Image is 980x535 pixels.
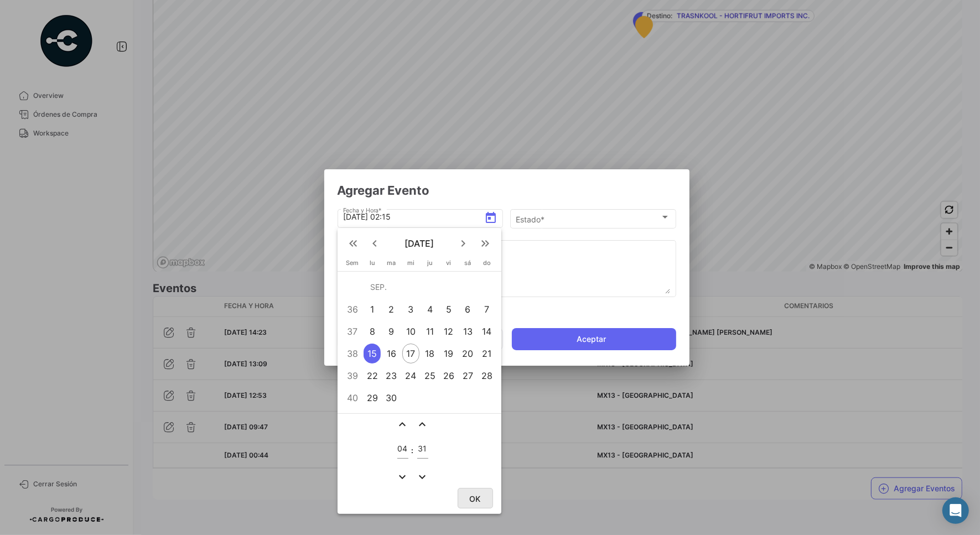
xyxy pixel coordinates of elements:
[478,344,496,363] div: 21
[383,366,401,386] div: 23
[342,365,363,387] td: 39
[396,470,409,484] mat-icon: expand_more
[458,320,478,342] td: 13 de septiembre de 2025
[459,344,476,363] div: 20
[440,344,458,363] div: 19
[363,320,382,342] td: 8 de septiembre de 2025
[401,259,421,271] th: miércoles
[470,494,481,503] span: OK
[396,418,409,431] mat-icon: expand_less
[421,298,439,320] td: 4 de septiembre de 2025
[439,259,458,271] th: viernes
[478,342,497,365] td: 21 de septiembre de 2025
[439,365,458,387] td: 26 de septiembre de 2025
[439,320,458,342] td: 12 de septiembre de 2025
[369,237,382,250] mat-icon: keyboard_arrow_left
[382,387,401,409] td: 30 de septiembre de 2025
[382,320,401,342] td: 9 de septiembre de 2025
[383,388,401,408] div: 30
[416,470,429,484] button: expand_more icon
[440,321,458,341] div: 12
[383,344,401,363] div: 16
[422,299,439,319] div: 4
[422,321,439,341] div: 11
[401,365,421,387] td: 24 de septiembre de 2025
[382,298,401,320] td: 2 de septiembre de 2025
[382,342,401,365] td: 16 de septiembre de 2025
[421,342,439,365] td: 18 de septiembre de 2025
[422,344,439,363] div: 18
[439,298,458,320] td: 5 de septiembre de 2025
[402,344,419,363] div: 17
[383,299,401,319] div: 2
[942,497,969,524] div: Abrir Intercom Messenger
[458,259,478,271] th: sábado
[458,365,478,387] td: 27 de septiembre de 2025
[478,321,496,341] div: 14
[364,321,381,341] div: 8
[342,342,363,365] td: 38
[382,259,401,271] th: martes
[478,298,497,320] td: 7 de septiembre de 2025
[457,237,470,250] mat-icon: keyboard_arrow_right
[396,418,409,431] button: expand_less icon
[363,276,497,298] td: SEP.
[364,366,381,386] div: 22
[416,418,429,431] mat-icon: expand_less
[478,299,496,319] div: 7
[478,365,497,387] td: 28 de septiembre de 2025
[459,299,476,319] div: 6
[478,259,497,271] th: domingo
[383,321,401,341] div: 9
[382,365,401,387] td: 23 de septiembre de 2025
[346,237,360,250] mat-icon: keyboard_double_arrow_left
[396,470,409,484] button: expand_more icon
[342,320,363,342] td: 37
[421,259,439,271] th: jueves
[402,321,419,341] div: 10
[416,470,429,484] mat-icon: expand_more
[402,366,419,386] div: 24
[342,387,363,409] td: 40
[402,299,419,319] div: 3
[363,259,382,271] th: lunes
[459,366,476,386] div: 27
[342,298,363,320] td: 36
[363,365,382,387] td: 22 de septiembre de 2025
[363,298,382,320] td: 1 de septiembre de 2025
[421,365,439,387] td: 25 de septiembre de 2025
[479,237,492,250] mat-icon: keyboard_double_arrow_right
[401,298,421,320] td: 3 de septiembre de 2025
[416,418,429,431] button: expand_less icon
[478,320,497,342] td: 14 de septiembre de 2025
[421,320,439,342] td: 11 de septiembre de 2025
[342,259,363,271] th: Sem
[458,342,478,365] td: 20 de septiembre de 2025
[401,320,421,342] td: 10 de septiembre de 2025
[440,366,458,386] div: 26
[458,298,478,320] td: 6 de septiembre de 2025
[458,488,493,508] button: OK
[386,238,453,249] span: [DATE]
[478,366,496,386] div: 28
[364,299,381,319] div: 1
[364,344,381,363] div: 15
[439,342,458,365] td: 19 de septiembre de 2025
[422,366,439,386] div: 25
[364,388,381,408] div: 29
[401,342,421,365] td: 17 de septiembre de 2025
[363,342,382,365] td: 15 de septiembre de 2025
[459,321,476,341] div: 13
[363,387,382,409] td: 29 de septiembre de 2025
[440,299,458,319] div: 5
[411,433,414,469] td: :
